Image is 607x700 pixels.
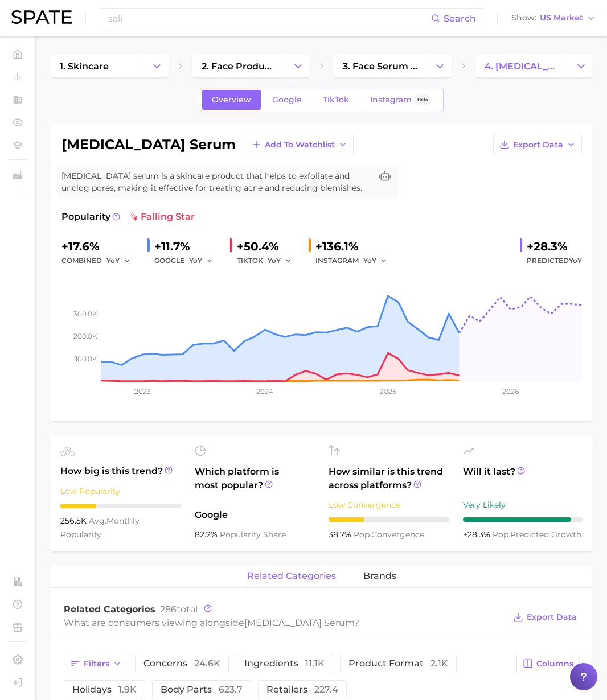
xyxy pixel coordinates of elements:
span: 2. face products [202,61,277,72]
a: InstagramBeta [360,90,441,110]
span: Overview [212,95,251,105]
span: 2.1k [430,658,448,669]
button: YoY [106,254,131,267]
span: Add to Watchlist [265,140,335,150]
span: 286 [160,604,177,615]
div: Low Convergence [329,498,449,512]
span: popularity share [220,529,286,540]
span: YoY [363,256,376,265]
span: predicted growth [493,529,581,540]
span: Filters [84,659,109,669]
span: 623.7 [219,684,243,695]
span: monthly popularity [60,516,140,540]
button: Change Category [569,55,593,77]
a: Google [263,90,311,110]
span: +28.3% [463,529,493,540]
span: 1.9k [118,684,137,695]
span: YoY [268,256,281,265]
input: Search here for a brand, industry, or ingredient [107,9,431,28]
span: concerns [143,659,220,668]
button: Export Data [493,135,582,154]
div: +136.1% [315,237,395,256]
a: 4. [MEDICAL_DATA] serum [475,55,569,77]
span: How big is this trend? [60,464,181,479]
span: Columns [536,659,573,669]
button: ShowUS Market [508,11,598,26]
span: [MEDICAL_DATA] serum [244,617,354,628]
div: What are consumers viewing alongside ? [64,615,505,631]
button: Export Data [510,610,580,625]
div: GOOGLE [154,254,221,267]
button: Change Category [145,55,169,77]
span: ingredients [244,659,325,668]
button: Change Category [428,55,452,77]
button: Add to Watchlist [245,135,354,154]
span: US Market [540,15,583,21]
div: +28.3% [527,237,582,256]
span: Popularity [61,210,110,224]
span: total [160,604,198,615]
h1: [MEDICAL_DATA] serum [61,138,236,151]
span: 4. [MEDICAL_DATA] serum [485,61,560,72]
div: INSTAGRAM [315,254,395,267]
span: related categories [247,571,336,581]
span: body parts [161,685,243,694]
div: Very Likely [463,498,584,512]
div: Low Popularity [60,484,181,498]
span: product format [348,659,448,668]
span: TikTok [323,95,349,105]
div: +11.7% [154,237,221,256]
img: falling star [129,212,138,221]
span: brands [363,571,396,581]
span: Google [195,508,315,522]
button: YoY [363,254,388,267]
span: [MEDICAL_DATA] serum is a skincare product that helps to exfoliate and unclog pores, making it ef... [61,170,371,194]
button: Change Category [286,55,310,77]
span: 82.2% [195,529,220,540]
abbr: average [89,516,106,526]
a: Overview [202,90,261,110]
a: TikTok [313,90,359,110]
span: retailers [266,685,338,694]
span: 256.5k [60,516,89,526]
a: 2. face products [192,55,286,77]
tspan: 2026 [502,387,519,396]
button: YoY [268,254,292,267]
span: YoY [189,256,202,265]
span: 24.6k [194,658,220,669]
span: Search [444,13,476,24]
span: 11.1k [305,658,325,669]
span: YoY [569,256,582,265]
tspan: 2023 [134,387,151,396]
abbr: popularity index [354,529,371,540]
span: How similar is this trend across platforms? [329,465,449,492]
div: TIKTOK [237,254,300,267]
span: YoY [106,256,120,265]
img: SPATE [11,10,72,24]
span: Google [272,95,302,105]
div: +17.6% [61,237,138,256]
span: falling star [129,210,195,224]
span: Beta [417,95,428,105]
span: Which platform is most popular? [195,465,315,503]
span: 1. skincare [60,61,109,72]
span: 3. face serum products [343,61,418,72]
span: 227.4 [314,684,338,695]
span: Export Data [527,612,577,622]
tspan: 2025 [380,387,396,396]
button: Filters [64,654,128,673]
span: Instagram [370,95,412,105]
div: 3 / 10 [329,517,449,522]
a: 1. skincare [50,55,145,77]
span: Related Categories [64,604,155,615]
span: 38.7% [329,529,354,540]
span: Show [511,15,536,21]
div: +50.4% [237,237,300,256]
a: Log out. Currently logged in with e-mail yumi.toki@spate.nyc. [9,674,26,691]
abbr: popularity index [493,529,510,540]
span: holidays [72,685,137,694]
tspan: 2024 [256,387,273,396]
span: convergence [354,529,424,540]
div: combined [61,254,138,267]
span: Export Data [513,140,563,150]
